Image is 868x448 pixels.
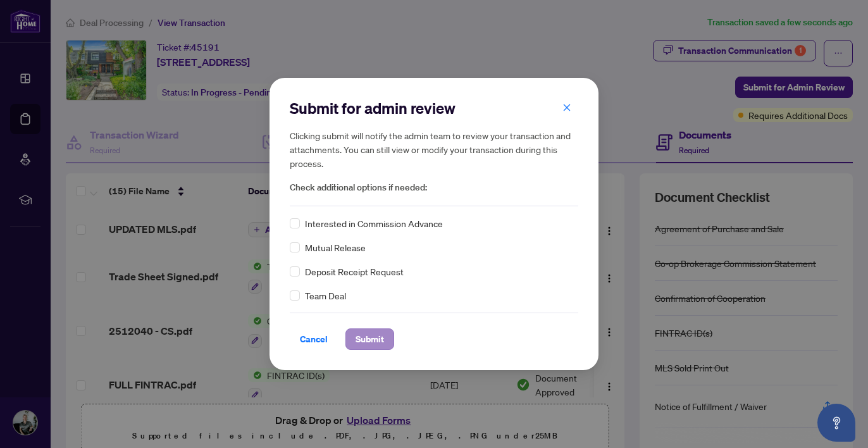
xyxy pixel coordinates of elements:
[305,264,404,278] span: Deposit Receipt Request
[290,180,578,195] span: Check additional options if needed:
[290,328,338,350] button: Cancel
[817,404,855,442] button: Open asap
[305,216,443,230] span: Interested in Commission Advance
[356,329,384,349] span: Submit
[305,240,366,254] span: Mutual Release
[290,128,578,170] h5: Clicking submit will notify the admin team to review your transaction and attachments. You can st...
[562,103,571,112] span: close
[345,328,394,350] button: Submit
[300,329,328,349] span: Cancel
[305,289,346,302] span: Team Deal
[290,98,578,118] h2: Submit for admin review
